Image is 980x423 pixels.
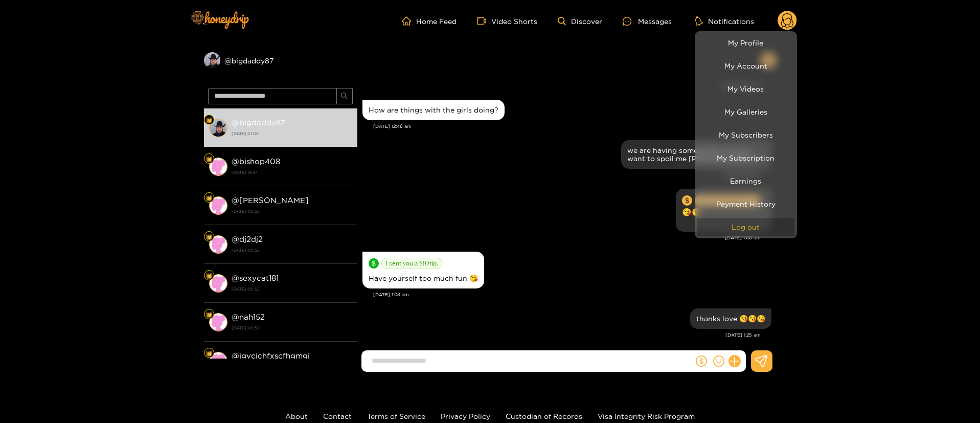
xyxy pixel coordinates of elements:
[697,34,794,52] a: My Profile
[697,149,794,167] a: My Subscription
[697,172,794,190] a: Earnings
[697,80,794,98] a: My Videos
[697,57,794,75] a: My Account
[697,195,794,213] a: Payment History
[697,218,794,236] button: Log out
[697,126,794,144] a: My Subscribers
[697,103,794,121] a: My Galleries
